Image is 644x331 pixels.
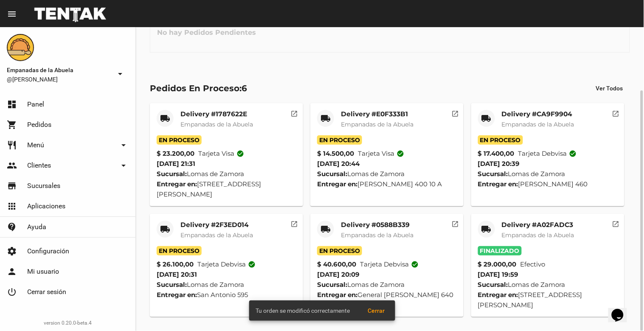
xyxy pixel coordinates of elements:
span: En Proceso [317,246,362,255]
span: @[PERSON_NAME] [7,75,112,84]
mat-icon: restaurant [7,140,17,150]
strong: $ 26.100,00 [157,259,194,269]
mat-icon: open_in_new [612,109,620,116]
div: San Antonio 595 [157,290,296,300]
div: Lomas de Zamora [157,169,296,179]
div: General [PERSON_NAME] 640 1 C [317,290,457,310]
span: Empanadas de la Abuela [7,65,112,75]
strong: Entregar en: [157,180,197,188]
mat-card-title: Delivery #A02FADC3 [502,221,574,229]
mat-icon: apps [7,201,17,211]
span: Ayuda [27,223,46,231]
span: En Proceso [478,135,523,145]
div: [STREET_ADDRESS][PERSON_NAME] [478,290,618,310]
button: Ver Todos [589,81,630,96]
div: Lomas de Zamora [317,169,457,179]
mat-card-title: Delivery #1787622E [180,110,253,118]
mat-icon: open_in_new [291,219,298,227]
mat-icon: arrow_drop_down [115,69,125,79]
mat-icon: arrow_drop_down [118,160,129,171]
strong: Sucursal: [317,281,347,289]
span: Cerrar sesión [27,288,66,296]
span: Finalizado [478,246,522,255]
iframe: chat widget [608,297,636,323]
span: Efectivo [520,259,546,269]
span: Tarjeta visa [358,149,404,159]
mat-card-title: Delivery #CA9F9904 [502,110,574,118]
strong: Entregar en: [317,180,357,188]
span: Ver Todos [596,85,623,92]
span: Pedidos [27,121,51,129]
strong: $ 14.500,00 [317,149,354,159]
mat-card-title: Delivery #2F3ED014 [180,221,253,229]
strong: Sucursal: [157,281,187,289]
mat-card-title: Delivery #0588B339 [341,221,413,229]
span: [DATE] 20:09 [317,270,360,278]
strong: $ 23.200,00 [157,149,194,159]
mat-icon: check_circle [237,150,245,157]
strong: $ 29.000,00 [478,259,517,269]
button: Cerrar [361,303,392,318]
span: En Proceso [157,135,202,145]
mat-icon: store [7,181,17,191]
img: f0136945-ed32-4f7c-91e3-a375bc4bb2c5.png [7,34,34,61]
div: Lomas de Zamora [317,280,457,290]
mat-icon: check_circle [248,261,256,268]
mat-icon: contact_support [7,222,17,232]
span: Empanadas de la Abuela [341,121,413,128]
strong: Sucursal: [478,281,508,289]
span: Configuración [27,247,69,255]
mat-icon: shopping_cart [7,120,17,130]
mat-icon: person [7,266,17,277]
span: En Proceso [317,135,362,145]
span: Mi usuario [27,267,59,276]
mat-icon: local_shipping [481,224,492,234]
mat-icon: dashboard [7,99,17,109]
strong: Entregar en: [478,180,518,188]
mat-icon: check_circle [397,150,404,157]
span: [DATE] 20:44 [317,160,360,168]
strong: Entregar en: [157,291,197,299]
mat-icon: open_in_new [451,109,459,116]
mat-icon: people [7,160,17,171]
span: Tarjeta visa [198,149,245,159]
strong: $ 40.600,00 [317,259,356,269]
mat-icon: open_in_new [612,219,620,227]
mat-icon: local_shipping [321,224,331,234]
strong: Sucursal: [478,170,508,178]
mat-icon: open_in_new [451,219,459,227]
mat-icon: check_circle [411,261,419,268]
mat-icon: local_shipping [481,113,492,123]
span: Clientes [27,161,51,170]
strong: Entregar en: [478,291,518,299]
mat-icon: settings [7,246,17,256]
mat-icon: local_shipping [321,113,331,123]
mat-icon: arrow_drop_down [118,140,129,150]
span: Panel [27,100,44,109]
mat-icon: check_circle [569,150,577,157]
span: Empanadas de la Abuela [341,231,413,239]
div: Lomas de Zamora [478,280,618,290]
mat-icon: local_shipping [160,113,170,123]
strong: $ 17.400,00 [478,149,515,159]
span: Aplicaciones [27,202,65,210]
div: Pedidos En Proceso: [150,81,247,95]
span: [DATE] 19:59 [478,270,519,278]
mat-card-title: Delivery #E0F333B1 [341,110,413,118]
div: [PERSON_NAME] 460 [478,179,618,189]
span: Empanadas de la Abuela [502,121,574,128]
mat-icon: menu [7,9,17,19]
strong: Sucursal: [317,170,347,178]
span: Empanadas de la Abuela [502,231,574,239]
span: Empanadas de la Abuela [180,121,253,128]
span: [DATE] 20:31 [157,270,197,278]
span: Cerrar [368,307,385,314]
span: Tu orden se modificó correctamente [256,306,350,315]
mat-icon: open_in_new [291,109,298,116]
span: Tarjeta debvisa [197,259,256,269]
span: Sucursales [27,182,60,190]
div: [STREET_ADDRESS][PERSON_NAME] [157,179,296,199]
span: Tarjeta debvisa [360,259,419,269]
span: Menú [27,141,44,149]
div: version 0.20.0-beta.4 [7,319,129,327]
